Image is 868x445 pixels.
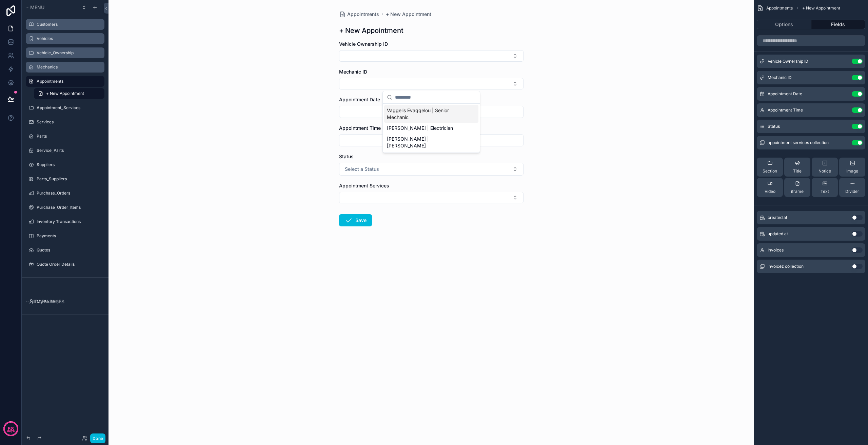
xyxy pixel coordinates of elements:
[812,158,838,177] button: Notice
[757,178,783,197] button: Video
[765,189,775,194] span: Video
[791,189,804,194] span: iframe
[766,5,793,11] span: Appointments
[386,11,431,18] a: + New Appointment
[37,105,100,110] label: Appointment_Services
[37,233,100,239] label: Payments
[768,140,829,145] span: appointment services collection
[768,124,780,129] span: Status
[793,168,802,174] span: Title
[839,158,865,177] button: Image
[24,297,102,306] button: Hidden pages
[37,190,100,196] label: Purchase_Orders
[24,3,77,12] button: Menu
[339,214,372,226] button: Save
[37,119,100,125] label: Services
[37,36,100,41] label: Vehicles
[387,107,468,121] span: Vaggelis Evaggelou | Senior Mechanic
[768,91,802,97] span: Appointment Date
[839,178,865,197] button: Divider
[46,91,84,96] span: + New Appointment
[37,79,100,84] label: Appointments
[37,247,100,253] label: Quotes
[90,433,105,443] button: Done
[821,189,829,194] span: Text
[846,168,858,174] span: Image
[37,50,100,56] label: Vehicle_Ownership
[768,107,803,113] span: Appointment Time
[37,262,100,267] label: Quote Order Details
[768,215,787,220] span: created at
[339,192,524,203] button: Select Button
[37,22,100,27] label: Customers
[383,104,480,153] div: Suggestions
[339,183,389,188] span: Appointment Services
[768,75,792,80] span: Mechanic ID
[339,154,354,159] span: Status
[37,148,100,153] label: Service_Parts
[339,78,524,89] button: Select Button
[784,178,810,197] button: iframe
[339,97,380,102] span: Appointment Date
[37,162,100,167] label: Suppliers
[339,11,379,18] a: Appointments
[339,69,367,75] span: Mechanic ID
[387,125,453,132] span: [PERSON_NAME] | Electrician
[757,20,811,29] button: Options
[37,134,100,139] label: Parts
[37,205,100,210] label: Purchase_Order_Items
[347,11,379,18] span: Appointments
[784,158,810,177] button: Title
[812,178,838,197] button: Text
[768,231,788,237] span: updated at
[387,136,468,149] span: [PERSON_NAME] | [PERSON_NAME]
[757,158,783,177] button: Section
[7,428,15,433] p: days
[845,189,859,194] span: Divider
[37,176,100,182] label: Parts_Suppliers
[37,299,100,304] label: My Profile
[768,59,808,64] span: Vehicle Ownership ID
[37,219,100,224] label: Inventory Transactions
[8,425,14,432] p: 58
[37,64,100,70] label: Mechanics
[34,88,104,99] a: + New Appointment
[763,168,777,174] span: Section
[30,4,44,10] span: Menu
[339,125,381,131] span: Appointment Time
[339,50,524,62] button: Select Button
[818,168,831,174] span: Notice
[339,41,388,47] span: Vehicle Ownership ID
[339,26,403,35] h1: + New Appointment
[768,247,784,253] span: Invoices
[339,163,524,176] button: Select Button
[811,20,866,29] button: Fields
[345,166,379,173] span: Select a Status
[802,5,840,11] span: + New Appointment
[768,264,804,269] span: invoicez collection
